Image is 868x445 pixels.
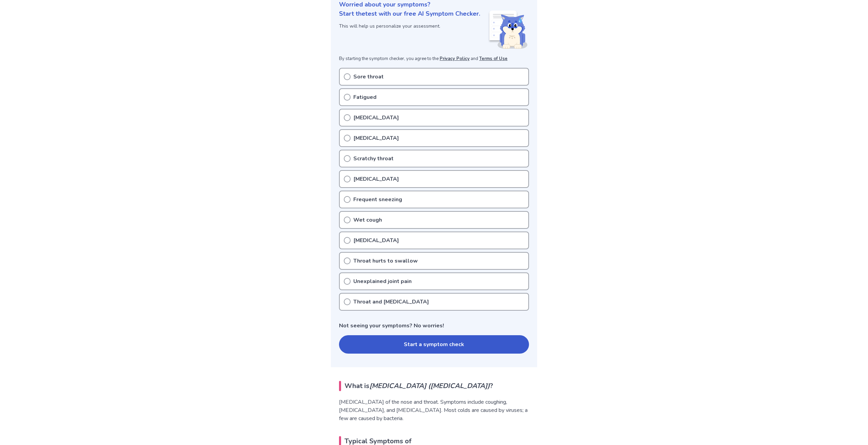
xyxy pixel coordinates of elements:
[353,134,399,142] p: [MEDICAL_DATA]
[353,277,412,285] p: Unexplained joint pain
[353,216,382,224] p: Wet cough
[479,56,507,62] a: Terms of Use
[339,398,529,422] p: [MEDICAL_DATA] of the nose and throat. Symptoms include coughing, [MEDICAL_DATA], and [MEDICAL_DA...
[353,73,384,81] p: Sore throat
[353,298,429,306] p: Throat and [MEDICAL_DATA]
[339,322,529,330] p: Not seeing your symptoms? No worries!
[353,195,402,204] p: Frequent sneezing
[339,23,480,30] p: This will help us personalize your assessment.
[339,381,529,391] h2: What is ?
[353,93,377,101] p: Fatigued
[353,236,399,244] p: [MEDICAL_DATA]
[488,11,528,49] img: Shiba
[353,114,399,122] p: [MEDICAL_DATA]
[339,9,480,18] p: Start the test with our free AI Symptom Checker.
[353,175,399,183] p: [MEDICAL_DATA]
[369,381,490,390] em: [MEDICAL_DATA] ([MEDICAL_DATA])
[339,56,529,62] p: By starting the symptom checker, you agree to the and
[440,56,470,62] a: Privacy Policy
[353,257,418,265] p: Throat hurts to swallow
[339,335,529,354] button: Start a symptom check
[353,154,394,163] p: Scratchy throat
